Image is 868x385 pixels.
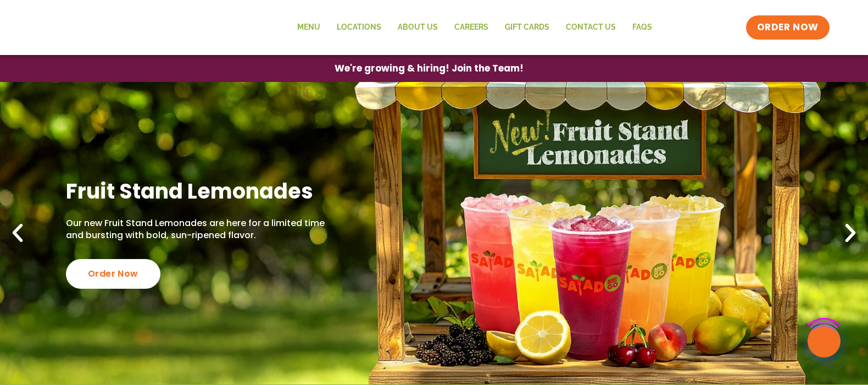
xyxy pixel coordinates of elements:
[446,15,497,40] a: Careers
[66,217,331,242] p: Our new Fruit Stand Lemonades are here for a limited time and bursting with bold, sun-ripened fla...
[558,15,624,40] a: Contact Us
[289,15,329,40] a: Menu
[318,56,540,81] a: We're growing & hiring! Join the Team!
[497,15,558,40] a: GIFT CARDS
[66,259,160,289] div: Order Now
[335,64,524,73] span: We're growing & hiring! Join the Team!
[38,5,203,50] img: new-SAG-logo-768×292
[66,178,331,205] h2: Fruit Stand Lemonades
[390,15,446,40] a: About Us
[289,15,660,40] nav: Menu
[624,15,660,40] a: FAQs
[329,15,390,40] a: Locations
[757,21,819,34] span: ORDER NOW
[746,15,830,40] a: ORDER NOW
